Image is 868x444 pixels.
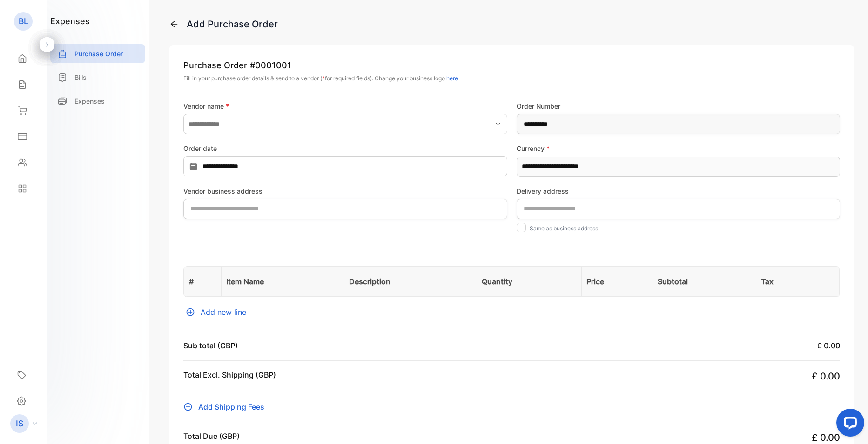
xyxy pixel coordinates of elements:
th: Item Name [222,267,344,296]
span: here [446,75,458,82]
p: Total Due (GBP) [183,431,240,442]
a: Bills [50,68,145,87]
th: Description [344,267,477,296]
span: £ 0.00 [817,341,840,350]
span: £ 0.00 [812,371,840,382]
label: Order date [183,144,507,153]
h1: expenses [50,15,90,27]
p: IS [16,418,23,430]
label: Delivery address [517,186,841,196]
label: Same as business address [530,225,598,232]
div: Add Purchase Order [187,17,278,31]
div: Add new line [183,307,840,318]
iframe: LiveChat chat widget [829,405,868,444]
label: Currency [517,144,841,153]
label: Vendor name [183,101,507,111]
p: Expenses [74,96,105,106]
p: Purchase Order [183,59,840,72]
th: Price [582,267,653,296]
span: # 0001001 [250,59,291,72]
p: Purchase Order [74,49,123,59]
p: Total Excl. Shipping (GBP) [183,369,276,383]
span: £ 0.00 [812,432,840,443]
p: Fill in your purchase order details & send to a vendor ( for required fields). [183,74,840,83]
span: Add Shipping Fees [198,401,264,412]
th: Subtotal [653,267,756,296]
th: Quantity [477,267,581,296]
th: # [184,267,222,296]
p: Bills [74,72,87,82]
p: BL [19,15,28,27]
a: Expenses [50,91,145,111]
label: Order Number [517,101,841,111]
p: Sub total (GBP) [183,340,238,351]
th: Tax [756,267,814,296]
a: Purchase Order [50,44,145,63]
span: Change your business logo [375,75,458,82]
label: Vendor business address [183,186,507,196]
